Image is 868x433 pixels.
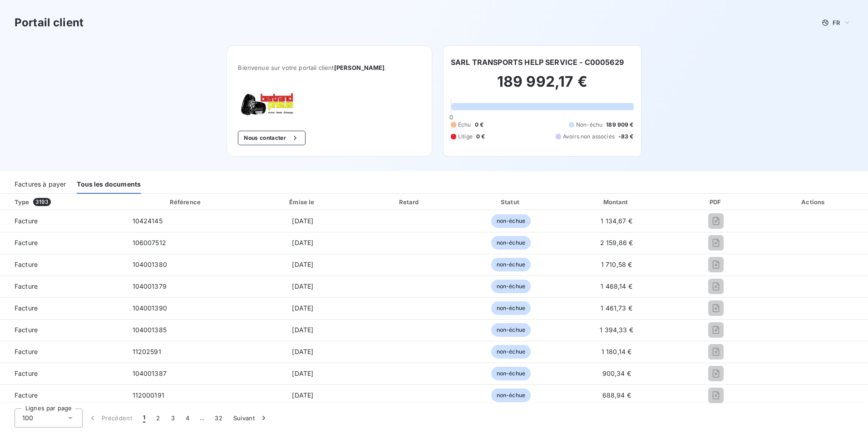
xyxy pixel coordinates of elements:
[602,391,631,399] span: 688,94 €
[563,133,615,141] span: Avoirs non associés
[7,347,118,356] span: Facture
[238,93,296,116] img: Company logo
[7,304,118,313] span: Facture
[491,214,531,228] span: non-échue
[601,261,632,268] span: 1 710,58 €
[15,15,84,31] h3: Portail client
[7,216,118,226] span: Facture
[600,239,633,246] span: 2 159,86 €
[491,280,531,293] span: non-échue
[451,57,624,68] h6: SARL TRANSPORTS HELP SERVICE - C0005629
[228,408,274,428] button: Suivant
[475,121,483,129] span: 0 €
[601,304,632,312] span: 1 461,73 €
[133,391,164,399] span: 112000191
[238,131,305,145] button: Nous contacter
[133,261,167,268] span: 104001380
[458,133,473,141] span: Litige
[491,389,531,402] span: non-échue
[491,367,531,380] span: non-échue
[7,369,118,378] span: Facture
[601,217,632,225] span: 1 134,67 €
[195,411,209,425] span: …
[618,133,634,141] span: -83 €
[334,64,385,71] span: [PERSON_NAME]
[563,197,671,207] div: Montant
[491,236,531,250] span: non-échue
[292,304,313,312] span: [DATE]
[602,369,631,377] span: 900,34 €
[292,348,313,355] span: [DATE]
[292,369,313,377] span: [DATE]
[476,133,485,141] span: 0 €
[9,197,123,207] div: Type
[7,391,118,400] span: Facture
[33,198,51,206] span: 3193
[292,217,313,225] span: [DATE]
[209,408,228,428] button: 32
[133,326,167,334] span: 104001385
[15,175,66,194] div: Factures à payer
[600,326,633,334] span: 1 394,33 €
[133,239,166,246] span: 106007512
[151,408,165,428] button: 2
[360,197,459,207] div: Retard
[463,197,559,207] div: Statut
[7,325,118,335] span: Facture
[133,217,163,225] span: 10424145
[292,391,313,399] span: [DATE]
[458,121,471,129] span: Échu
[576,121,602,129] span: Non-échu
[674,197,758,207] div: PDF
[762,197,866,207] div: Actions
[7,260,118,269] span: Facture
[449,113,453,121] span: 0
[133,304,167,312] span: 104001390
[77,175,141,194] div: Tous les documents
[133,282,167,290] span: 104001379
[833,19,840,26] span: FR
[292,326,313,334] span: [DATE]
[602,348,632,355] span: 1 180,14 €
[143,413,145,423] span: 1
[292,239,313,246] span: [DATE]
[249,197,356,207] div: Émise le
[491,258,531,271] span: non-échue
[292,261,313,268] span: [DATE]
[491,301,531,315] span: non-échue
[138,408,151,428] button: 1
[133,369,167,377] span: 104001387
[133,348,161,355] span: 11202591
[180,408,195,428] button: 4
[166,408,180,428] button: 3
[491,345,531,359] span: non-échue
[606,121,633,129] span: 189 909 €
[451,73,634,100] h2: 189 992,17 €
[491,323,531,337] span: non-échue
[601,282,632,290] span: 1 468,14 €
[22,413,33,423] span: 100
[238,64,421,71] span: Bienvenue sur votre portail client .
[170,198,201,206] div: Référence
[7,238,118,247] span: Facture
[292,282,313,290] span: [DATE]
[7,282,118,291] span: Facture
[83,408,138,428] button: Précédent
